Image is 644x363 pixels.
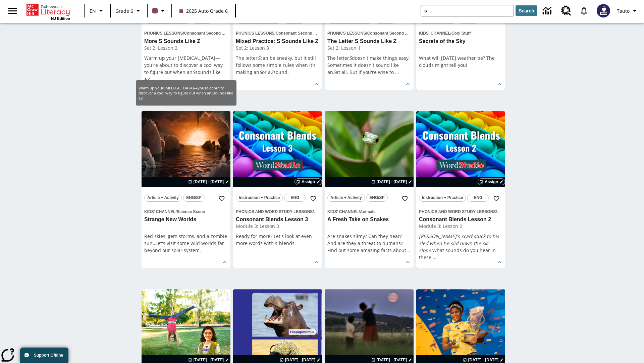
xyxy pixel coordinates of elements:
[614,5,641,17] button: Profile/Settings
[183,31,184,36] span: /
[369,194,384,201] span: ENG/SP
[3,1,22,21] button: Open side menu
[314,209,350,214] span: Consonant Blends
[236,233,319,247] div: Ready for more? Let's look at even more words with s-blends.
[233,111,322,268] div: lesson details
[327,233,411,254] div: Are snakes slimy? Can they hear? And are they a threat to humans? Find out some amazing facts abou
[496,208,500,214] span: /
[113,5,145,17] button: Grade: Grade 6, Select a grade
[327,54,411,76] p: The letter doesn't make things easy. Sometimes it doesn't sound like an at all. But if you're wis...
[259,69,262,75] em: S
[419,194,466,202] button: Instruction + Practice
[367,31,420,36] span: Consonant Second Sounds
[285,357,315,363] span: [DATE] - [DATE]
[416,111,505,268] div: lesson details
[34,353,63,358] span: Support Offline
[327,209,359,214] span: Kids' Channel
[311,79,321,89] button: Show Details
[494,257,504,267] button: Show Details
[274,31,275,36] span: /
[593,2,614,19] button: Select a new avatar
[184,31,237,36] span: Consonant Second Sounds
[144,209,176,214] span: Kids' Channel
[236,29,319,37] span: Topic: Phonics Lessons/Consonant Second Sounds
[467,194,489,202] button: ENG
[307,193,319,205] button: Add to Favorites
[497,209,533,214] span: Consonant Blends
[419,54,502,69] p: What will [DATE] weather be? The clouds might tell you!
[284,194,306,202] button: ENG
[359,209,360,214] span: /
[327,216,411,223] h3: A Fresh Take on Snakes
[399,193,411,205] button: Add to Favorites
[419,216,502,223] h3: Consonant Blends Lesson 2
[405,247,406,253] span: t
[478,178,505,185] button: Assign Choose Dates
[539,2,557,20] a: Data Center
[236,38,319,45] h3: Mixed Practice: S Sounds Like Z
[419,31,450,36] span: Kids' Channel
[236,54,319,76] p: The letter can be sneaky, but it still follows some simple rules when it's making an or a sound.
[236,209,313,214] span: Phonics and Word Study Lessons
[377,179,407,185] span: [DATE] - [DATE]
[236,31,274,36] span: Phonics Lessons
[419,209,496,214] span: Phonics and Word Study Lessons
[313,208,317,214] span: /
[144,208,228,215] span: Topic: Kids' Channel/Science Scene
[366,31,367,36] span: /
[144,194,182,202] button: Article + Activity
[186,194,201,201] span: ENG/SP
[311,257,321,267] button: Show Details
[325,111,414,268] div: lesson details
[26,3,70,16] a: Home
[327,208,411,215] span: Topic: Kids' Channel/Animals
[494,79,504,89] button: Show Details
[327,31,366,36] span: Phonics Lessons
[403,257,413,267] button: Show Details
[468,357,498,363] span: [DATE] - [DATE]
[474,194,482,201] span: ENG
[419,38,502,45] h3: Secrets of the Sky
[177,209,205,214] span: Science Scene
[193,69,195,75] em: S
[271,69,273,75] em: Z
[258,55,260,61] em: S
[406,247,410,253] span: …
[87,5,108,17] button: Language: EN, Select a language
[327,29,411,37] span: Topic: Phonics Lessons/Consonant Second Sounds
[239,194,280,201] span: Instruction + Practice
[144,54,228,83] p: Warm up your [MEDICAL_DATA]—you're about to discover a cool way to figure out when an sounds like...
[327,194,365,202] button: Article + Activity
[327,38,411,45] h3: The Letter S Sounds Like Z
[144,29,228,37] span: Topic: Phonics Lessons/Consonant Second Sounds
[144,233,228,254] div: Red skies, gem storms, and a zombie sun…let's visit some wild worlds far beyond our solar system.
[485,179,498,185] span: Assign
[557,2,575,20] a: Resource Center, Will open in new tab
[403,79,413,89] button: Show Details
[20,348,68,363] button: Support Offline
[462,357,505,363] button: Jul 23 - Jul 23 Choose Dates
[187,179,230,185] button: Jul 22 - Jul 22 Choose Dates
[278,357,322,363] button: Jul 22 - Jul 22 Choose Dates
[395,69,399,75] span: …
[90,7,96,14] span: EN
[142,111,230,268] div: lesson details
[216,193,228,205] button: Add to Favorites
[220,257,230,267] button: Show Details
[370,179,414,185] button: Jul 22 - Jul 22 Choose Dates
[144,38,228,45] h3: More S Sounds Like Z
[349,55,352,61] em: S
[377,357,407,363] span: [DATE] - [DATE]
[575,2,593,19] a: Notifications
[194,179,224,185] span: [DATE] - [DATE]
[330,194,362,201] span: Article + Activity
[451,31,471,36] span: Cool Stuff
[139,85,234,100] p: Warm up your [MEDICAL_DATA]—you're about to discover a cool way to figure out when an sounds like...
[290,194,299,201] span: ENG
[51,16,70,21] span: NJ Edition
[144,31,183,36] span: Phonics Lessons
[176,209,177,214] span: /
[450,31,451,36] span: /
[597,4,610,17] img: Avatar
[419,233,502,261] p: What sounds do you hear in these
